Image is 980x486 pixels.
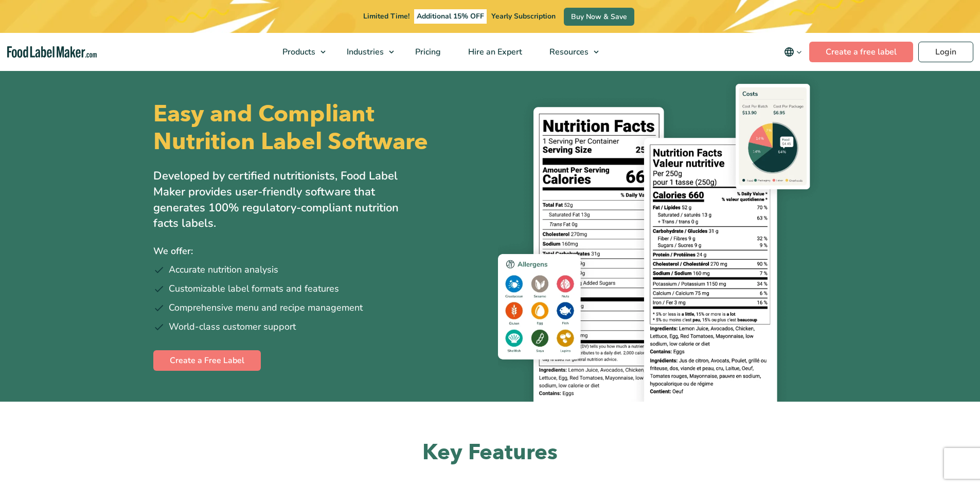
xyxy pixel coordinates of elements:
h1: Easy and Compliant Nutrition Label Software [153,100,482,156]
h2: Key Features [153,439,827,467]
span: Products [279,46,316,58]
span: Hire an Expert [465,46,523,58]
a: Products [269,33,331,71]
a: Create a Free Label [153,350,261,371]
span: Yearly Subscription [491,11,556,21]
span: Customizable label formats and features [169,282,339,296]
a: Login [918,42,973,62]
span: Limited Time! [363,11,409,21]
span: Comprehensive menu and recipe management [169,301,363,315]
p: Developed by certified nutritionists, Food Label Maker provides user-friendly software that gener... [153,168,421,231]
span: Additional 15% OFF [414,9,487,24]
span: Pricing [412,46,442,58]
span: Accurate nutrition analysis [169,263,278,277]
a: Industries [333,33,399,71]
a: Pricing [402,33,452,71]
span: Resources [546,46,590,58]
span: World-class customer support [169,320,296,334]
p: We offer: [153,244,483,259]
a: Buy Now & Save [564,8,634,26]
a: Hire an Expert [455,33,533,71]
a: Resources [536,33,604,71]
a: Create a free label [809,42,913,62]
span: Industries [344,46,385,58]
